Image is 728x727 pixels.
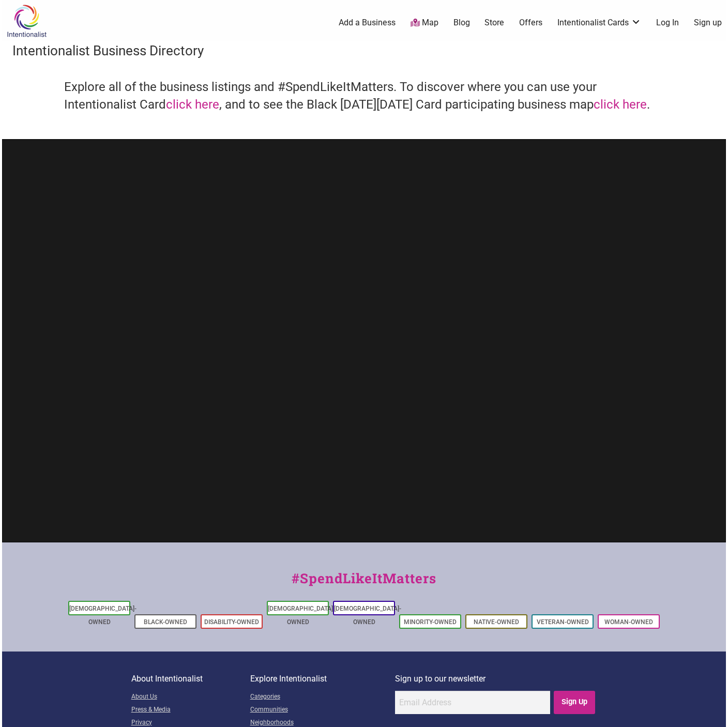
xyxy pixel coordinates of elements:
[166,97,219,112] a: click here
[554,691,596,714] input: Sign Up
[2,568,726,599] div: #SpendLikeItMatters
[474,618,519,626] a: Native-Owned
[334,605,401,626] a: [DEMOGRAPHIC_DATA]-Owned
[250,704,395,717] a: Communities
[395,672,597,686] p: Sign up to our newsletter
[604,618,653,626] a: Woman-Owned
[656,17,679,28] a: Log In
[411,17,438,29] a: Map
[453,17,470,28] a: Blog
[557,17,641,28] a: Intentionalist Cards
[204,618,259,626] a: Disability-Owned
[339,17,396,28] a: Add a Business
[2,4,51,38] img: Intentionalist
[250,691,395,704] a: Categories
[12,41,716,60] h3: Intentionalist Business Directory
[395,691,550,714] input: Email Address
[594,97,647,112] a: click here
[404,618,457,626] a: Minority-Owned
[519,17,542,28] a: Offers
[144,618,187,626] a: Black-Owned
[484,17,504,28] a: Store
[268,605,335,626] a: [DEMOGRAPHIC_DATA]-Owned
[64,79,664,113] h4: Explore all of the business listings and #SpendLikeItMatters. To discover where you can use your ...
[694,17,722,28] a: Sign up
[131,704,250,717] a: Press & Media
[131,691,250,704] a: About Us
[537,618,589,626] a: Veteran-Owned
[131,672,250,686] p: About Intentionalist
[69,605,136,626] a: [DEMOGRAPHIC_DATA]-Owned
[250,672,395,686] p: Explore Intentionalist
